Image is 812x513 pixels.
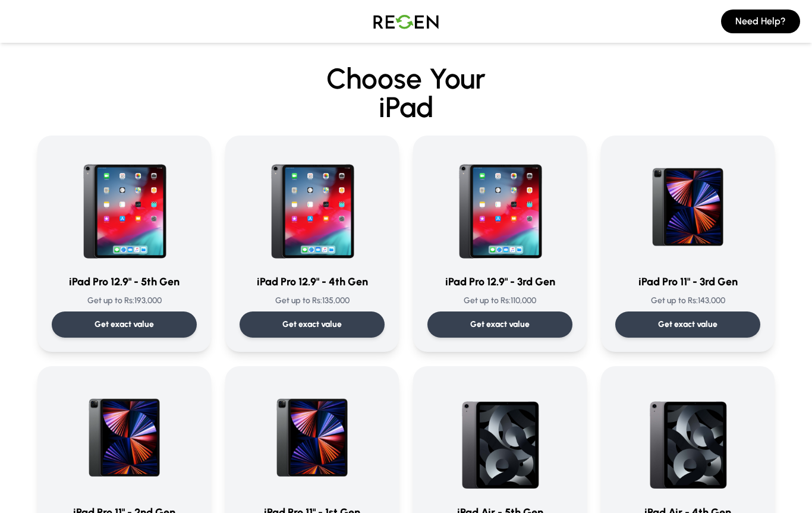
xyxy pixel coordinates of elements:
[240,273,385,290] h3: iPad Pro 12.9" - 4th Gen
[52,273,197,290] h3: iPad Pro 12.9" - 5th Gen
[364,5,448,38] img: Logo
[721,10,800,33] button: Need Help?
[37,93,775,121] span: iPad
[282,319,342,331] p: Get exact value
[67,380,181,495] img: iPad Pro 11-inch - 2nd Generation (2020)
[470,319,530,331] p: Get exact value
[631,150,745,264] img: iPad Pro 11-inch - 3rd Generation (2021)
[615,273,760,290] h3: iPad Pro 11" - 3rd Gen
[95,319,154,331] p: Get exact value
[240,295,385,307] p: Get up to Rs: 135,000
[326,61,486,96] span: Choose Your
[67,150,181,264] img: iPad Pro 12.9-inch - 5th Generation (2021)
[427,273,572,290] h3: iPad Pro 12.9" - 3rd Gen
[443,380,557,495] img: iPad Air - 5th Generation (2022)
[631,380,745,495] img: iPad Air - 4th Generation (2020)
[52,295,197,307] p: Get up to Rs: 193,000
[615,295,760,307] p: Get up to Rs: 143,000
[255,380,369,495] img: iPad Pro 11-inch - 1st Generation (2018)
[427,295,572,307] p: Get up to Rs: 110,000
[658,319,717,331] p: Get exact value
[443,150,557,264] img: iPad Pro 12.9-inch - 3rd Generation (2018)
[255,150,369,264] img: iPad Pro 12.9-inch - 4th Generation (2020)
